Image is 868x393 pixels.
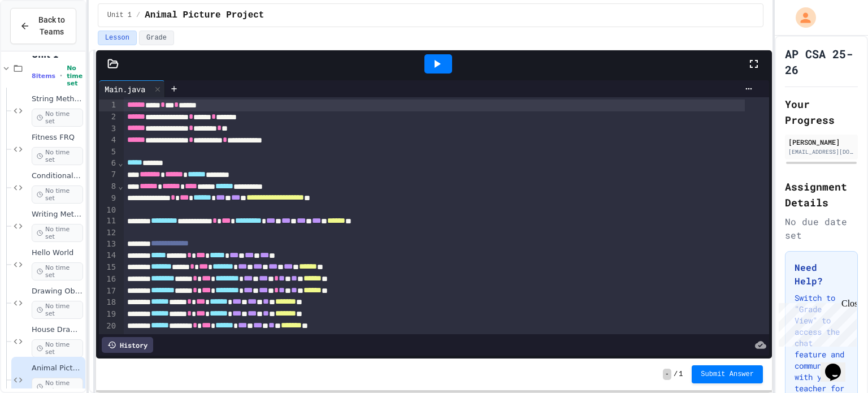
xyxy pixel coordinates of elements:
span: No time set [67,64,83,87]
span: Writing Methods [32,210,83,219]
span: Drawing Objects in Java - HW Playposit Code [32,287,83,296]
span: Hello World [32,248,83,258]
div: No due date set [785,215,858,242]
div: 4 [99,135,118,146]
span: Animal Picture Project [32,364,83,373]
span: • [60,71,62,80]
span: / [136,11,140,20]
h1: AP CSA 25-26 [785,46,858,77]
div: History [102,337,153,353]
span: No time set [32,109,83,127]
span: Submit Answer [701,370,754,379]
div: Main.java [99,80,165,97]
h2: Assignment Details [785,179,858,210]
span: String Methods Examples [32,94,83,104]
span: Fold line [118,182,123,191]
span: - [663,369,671,380]
div: 12 [99,227,118,239]
iframe: chat widget [774,299,857,347]
div: [PERSON_NAME] [788,137,854,147]
div: Chat with us now!Close [5,5,78,72]
span: Animal Picture Project [145,8,264,22]
div: 18 [99,297,118,309]
span: Fold line [118,158,123,167]
div: 20 [99,321,118,332]
div: 14 [99,250,118,262]
div: 17 [99,286,118,297]
iframe: chat widget [821,348,857,382]
button: Submit Answer [692,365,763,383]
span: No time set [32,185,83,204]
span: 8 items [32,72,55,80]
h3: Need Help? [795,261,848,288]
span: House Drawing Classwork [32,325,83,335]
span: / [674,370,678,379]
span: 1 [679,370,683,379]
div: 2 [99,111,118,123]
span: No time set [32,301,83,319]
div: 16 [99,274,118,286]
div: 9 [99,193,118,205]
div: 7 [99,169,118,181]
span: No time set [32,147,83,165]
span: No time set [32,262,83,280]
div: 10 [99,205,118,216]
div: Main.java [99,83,151,95]
span: No time set [32,224,83,242]
div: 15 [99,262,118,274]
div: 21 [99,332,118,344]
span: Fitness FRQ [32,133,83,142]
div: My Account [784,5,819,31]
div: 1 [99,100,118,111]
span: Back to Teams [37,14,67,38]
div: [EMAIL_ADDRESS][DOMAIN_NAME] [788,148,854,156]
div: 5 [99,146,118,158]
div: 8 [99,181,118,193]
div: 11 [99,215,118,227]
h2: Your Progress [785,96,858,128]
span: Unit 1 [107,11,132,20]
div: 6 [99,158,118,170]
span: Conditionals Classwork [32,171,83,181]
button: Lesson [98,31,137,45]
button: Grade [139,31,174,45]
div: 19 [99,309,118,321]
div: 3 [99,123,118,135]
span: No time set [32,339,83,357]
div: 13 [99,239,118,251]
button: Back to Teams [10,8,76,44]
